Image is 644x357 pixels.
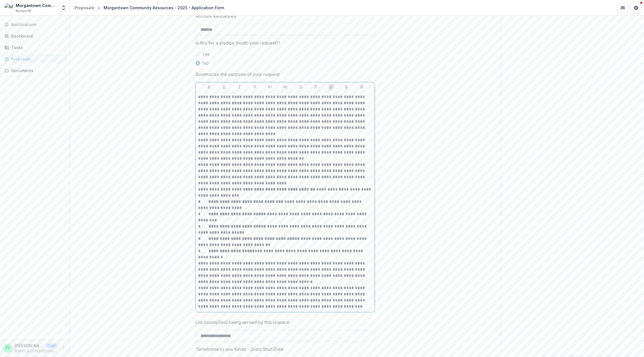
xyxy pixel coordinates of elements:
button: Heading 2 [282,84,289,90]
p: Summarize the purpose of your request [196,71,280,78]
p: [PERSON_NAME] [15,343,44,349]
button: Align Left [328,84,334,90]
a: Proposals [2,54,68,64]
button: Align Center [343,84,350,90]
div: Morgantown Community Resources Inc. [16,3,57,8]
p: Amount Requested [196,13,236,19]
div: Proposals [75,5,94,11]
div: Tasks [11,45,63,50]
p: Timeframe to use funds - Grant Start Date [196,346,283,353]
button: Strike [251,84,258,90]
a: Dashboard [2,31,68,41]
img: Morgantown Community Resources Inc. [4,3,13,12]
p: Is this for a pledge (multi-year request)? [196,40,280,46]
p: [EMAIL_ADDRESS][DOMAIN_NAME] [15,349,57,354]
button: Align Right [358,84,365,90]
button: Underline [221,84,227,90]
button: Italicize [236,84,243,90]
span: Notifications [11,22,65,27]
div: Dashboard [11,33,63,39]
p: List county(ies) being served by this request [196,319,289,326]
button: More [60,345,66,352]
p: User [46,343,57,348]
span: No [202,60,209,66]
span: Nonprofit [16,8,31,13]
button: Open entity switcher [60,2,68,13]
div: Morgantown Community Resources - 2025 - Application Form [104,5,224,11]
button: Heading 1 [267,84,273,90]
a: Documents [2,66,68,75]
span: Yes [202,51,210,57]
div: Terri Cutright [5,346,10,350]
a: Proposals [72,4,96,12]
div: Proposals [11,56,63,62]
div: Documents [11,68,63,73]
button: Notifications [2,20,68,29]
a: Tasks [2,43,68,52]
button: Partners [617,2,628,13]
button: Bullet List [297,84,304,90]
button: Get Help [631,2,642,13]
button: Bold [206,84,212,90]
button: Ordered List [312,84,319,90]
nav: breadcrumb [72,4,226,12]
